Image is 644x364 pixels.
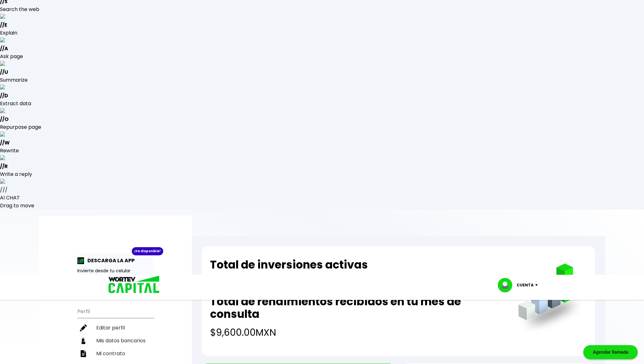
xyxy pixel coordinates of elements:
[498,278,517,292] img: profile-image
[132,247,163,255] div: ¡Ya disponible!
[80,324,87,331] img: editar-icon.952d3147.svg
[77,257,84,264] img: app-icon
[210,325,505,340] h4: $9,600.00 MXN
[77,321,154,334] a: Editar perfil
[210,258,368,271] h2: Total de inversiones activas
[84,257,135,264] p: DESCARGA LA APP
[77,304,154,360] ul: Perfil
[80,337,87,344] img: datos-icon.10cf9172.svg
[210,295,505,320] h2: Total de rendimientos recibidos en tu mes de consulta
[102,275,162,295] img: logo_wortev_capital
[77,347,154,360] a: Mi contrato
[77,268,154,274] p: Invierte desde tu celular
[534,284,542,286] img: icon-down
[583,345,638,359] div: Agendar llamada
[77,334,154,347] a: Mis datos bancarios
[517,280,534,290] p: Cuenta
[515,263,587,335] img: grafica.516fef24.png
[80,350,87,357] img: contrato-icon.f2db500c.svg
